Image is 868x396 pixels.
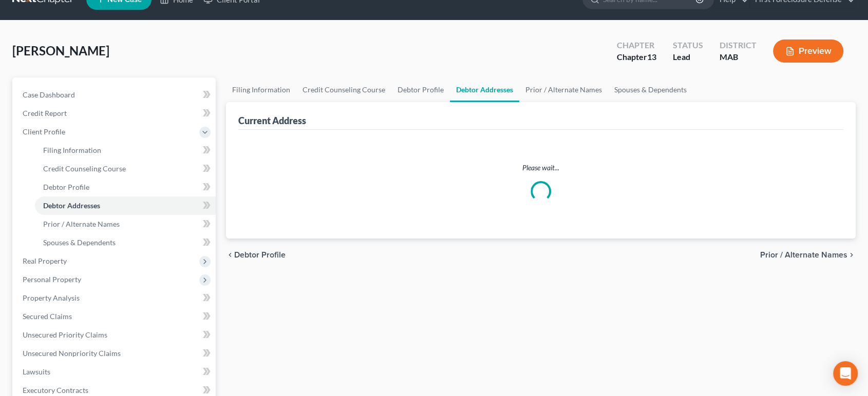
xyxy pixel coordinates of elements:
[43,201,100,210] span: Debtor Addresses
[23,386,88,394] span: Executory Contracts
[617,39,656,51] div: Chapter
[14,289,216,307] a: Property Analysis
[35,196,216,215] a: Debtor Addresses
[23,330,107,339] span: Unsecured Priority Claims
[519,77,608,102] a: Prior / Alternate Names
[35,141,216,160] a: Filing Information
[23,367,50,376] span: Lawsuits
[23,275,81,284] span: Personal Property
[608,77,693,102] a: Spouses & Dependents
[23,127,65,136] span: Client Profile
[760,251,847,259] span: Prior / Alternate Names
[23,109,67,117] span: Credit Report
[14,344,216,363] a: Unsecured Nonpriority Claims
[14,86,216,104] a: Case Dashboard
[296,77,391,102] a: Credit Counseling Course
[23,293,80,302] span: Property Analysis
[617,51,656,63] div: Chapter
[847,251,856,259] i: chevron_right
[234,251,286,259] span: Debtor Profile
[391,77,450,102] a: Debtor Profile
[647,52,656,62] span: 13
[673,51,703,63] div: Lead
[23,312,72,321] span: Secured Claims
[43,164,126,173] span: Credit Counseling Course
[14,363,216,381] a: Lawsuits
[35,215,216,233] a: Prior / Alternate Names
[12,43,109,58] span: [PERSON_NAME]
[43,220,120,228] span: Prior / Alternate Names
[226,251,234,259] i: chevron_left
[673,39,703,51] div: Status
[35,160,216,178] a: Credit Counseling Course
[43,183,89,191] span: Debtor Profile
[14,307,216,326] a: Secured Claims
[238,114,306,127] div: Current Address
[14,104,216,123] a: Credit Report
[23,256,67,265] span: Real Property
[833,361,858,386] div: Open Intercom Messenger
[35,178,216,196] a: Debtor Profile
[773,39,843,63] button: Preview
[720,51,757,63] div: MAB
[760,251,856,259] button: Prior / Alternate Names chevron_right
[43,146,101,154] span: Filing Information
[450,77,519,102] a: Debtor Addresses
[247,163,836,173] p: Please wait...
[23,349,121,358] span: Unsecured Nonpriority Claims
[23,90,75,99] span: Case Dashboard
[226,251,286,259] button: chevron_left Debtor Profile
[226,77,296,102] a: Filing Information
[35,233,216,252] a: Spouses & Dependents
[720,39,757,51] div: District
[43,238,116,247] span: Spouses & Dependents
[14,326,216,344] a: Unsecured Priority Claims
